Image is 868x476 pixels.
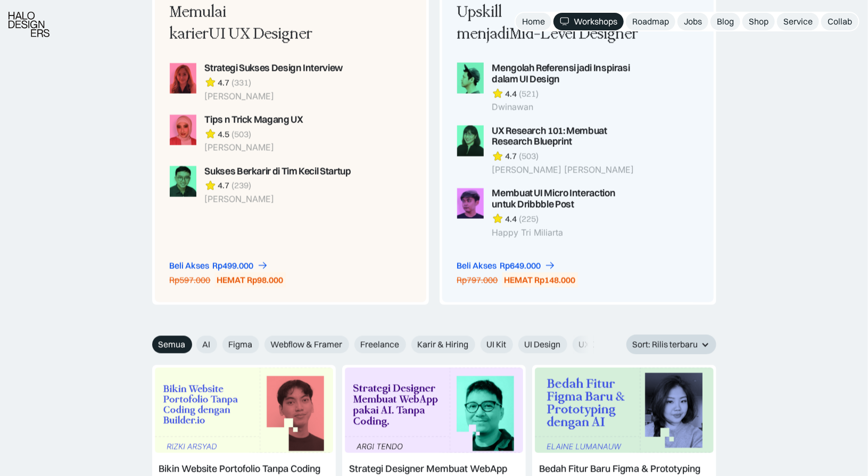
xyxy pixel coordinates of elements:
[828,16,852,27] div: Collab
[232,77,252,88] div: (331)
[487,339,507,350] span: UI Kit
[677,13,708,30] a: Jobs
[492,63,640,85] div: Mengolah Referensi jadi Inspirasi dalam UI Design
[203,339,211,350] span: AI
[742,13,775,30] a: Shop
[492,102,640,112] div: Dwinawan
[457,2,640,46] div: Upskill menjadi
[170,260,210,272] div: Beli Akses
[205,194,351,204] div: [PERSON_NAME]
[626,335,716,355] div: Sort: Rilis terbaru
[506,88,517,100] div: 4.4
[205,143,303,153] div: [PERSON_NAME]
[506,214,517,225] div: 4.4
[170,2,353,46] div: Memulai karier
[218,77,230,88] div: 4.7
[519,151,539,162] div: (503)
[492,188,640,210] div: Membuat UI Micro Interaction untuk Dribbble Post
[821,13,858,30] a: Collab
[626,13,675,30] a: Roadmap
[632,16,669,27] div: Roadmap
[170,260,268,272] a: Beli AksesRp499.000
[170,63,353,102] a: Strategi Sukses Design Interview4.7(331)[PERSON_NAME]
[361,339,400,350] span: Freelance
[574,16,617,27] div: Workshops
[218,180,230,191] div: 4.7
[710,13,740,30] a: Blog
[510,25,639,43] span: Mid-Level Designer
[457,63,640,113] a: Mengolah Referensi jadi Inspirasi dalam UI Design4.4(521)Dwinawan
[492,165,640,175] div: [PERSON_NAME] [PERSON_NAME]
[749,16,768,27] div: Shop
[553,13,624,30] a: Workshops
[500,260,541,272] div: Rp649.000
[218,129,230,140] div: 4.5
[205,92,343,102] div: [PERSON_NAME]
[418,339,469,350] span: Karir & Hiring
[684,16,702,27] div: Jobs
[522,16,545,27] div: Home
[633,339,698,350] div: Sort: Rilis terbaru
[170,114,353,153] a: Tips n Trick Magang UX4.5(503)[PERSON_NAME]
[457,126,640,176] a: UX Research 101: Membuat Research Blueprint4.7(503)[PERSON_NAME] [PERSON_NAME]
[457,260,497,272] div: Beli Akses
[232,180,252,191] div: (239)
[492,126,640,148] div: UX Research 101: Membuat Research Blueprint
[232,129,252,140] div: (503)
[457,188,640,238] a: Membuat UI Micro Interaction untuk Dribbble Post4.4(225)Happy Tri Miliarta
[205,166,351,177] div: Sukses Berkarir di Tim Kecil Startup
[205,63,343,74] div: Strategi Sukses Design Interview
[213,260,254,272] div: Rp499.000
[152,336,594,354] form: Email Form
[717,16,734,27] div: Blog
[229,339,253,350] span: Figma
[492,228,640,238] div: Happy Tri Miliarta
[457,275,498,286] div: Rp797.000
[159,339,186,350] span: Semua
[217,275,284,286] div: HEMAT Rp98.000
[777,13,819,30] a: Service
[579,339,618,350] span: UX Design
[170,166,353,205] a: Sukses Berkarir di Tim Kecil Startup4.7(239)[PERSON_NAME]
[519,214,539,225] div: (225)
[783,16,813,27] div: Service
[519,88,539,100] div: (521)
[271,339,343,350] span: Webflow & Framer
[209,25,313,43] span: UI UX Designer
[170,275,211,286] div: Rp597.000
[516,13,551,30] a: Home
[505,275,576,286] div: HEMAT Rp148.000
[205,114,303,126] div: Tips n Trick Magang UX
[525,339,561,350] span: UI Design
[506,151,517,162] div: 4.7
[457,260,556,272] a: Beli AksesRp649.000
